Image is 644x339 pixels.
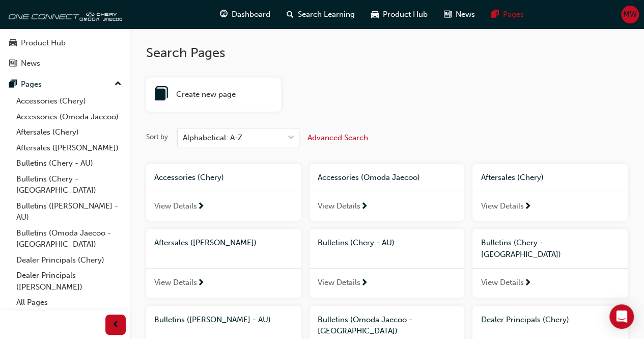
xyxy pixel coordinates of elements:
[287,8,294,21] span: search-icon
[183,132,242,144] div: Alphabetical: A-Z
[481,173,543,182] span: Aftersales (Chery)
[12,198,126,225] a: Bulletins ([PERSON_NAME] - AU)
[609,304,634,329] div: Open Intercom Messenger
[154,173,224,182] span: Accessories (Chery)
[197,202,205,212] span: next-icon
[318,277,360,289] span: View Details
[112,319,120,331] span: prev-icon
[503,9,524,20] span: Pages
[9,59,17,68] span: news-icon
[307,133,368,142] span: Advanced Search
[12,140,126,156] a: Aftersales ([PERSON_NAME])
[4,34,126,53] a: Product Hub
[12,252,126,268] a: Dealer Principals (Chery)
[12,225,126,252] a: Bulletins (Omoda Jaecoo - [GEOGRAPHIC_DATA])
[623,9,637,20] span: MW
[481,277,523,289] span: View Details
[12,268,126,295] a: Dealer Principals ([PERSON_NAME])
[12,109,126,125] a: Accessories (Omoda Jaecoo)
[318,173,420,182] span: Accessories (Omoda Jaecoo)
[232,9,270,20] span: Dashboard
[436,4,483,25] a: news-iconNews
[363,4,436,25] a: car-iconProduct Hub
[360,279,368,288] span: next-icon
[523,279,531,288] span: next-icon
[383,9,428,20] span: Product Hub
[318,315,412,336] span: Bulletins (Omoda Jaecoo - [GEOGRAPHIC_DATA])
[154,315,271,324] span: Bulletins ([PERSON_NAME] - AU)
[176,89,236,100] span: Create new page
[146,77,281,112] a: book-iconCreate new page
[523,202,531,212] span: next-icon
[444,8,452,21] span: news-icon
[371,8,379,21] span: car-icon
[9,39,17,48] span: car-icon
[154,238,257,247] span: Aftersales ([PERSON_NAME])
[481,315,569,324] span: Dealer Principals (Chery)
[481,200,523,212] span: View Details
[360,202,368,212] span: next-icon
[12,295,126,310] a: All Pages
[481,238,561,259] span: Bulletins (Chery - [GEOGRAPHIC_DATA])
[115,77,122,91] span: up-icon
[12,93,126,109] a: Accessories (Chery)
[220,8,228,21] span: guage-icon
[483,4,532,25] a: pages-iconPages
[4,75,126,94] button: Pages
[12,124,126,140] a: Aftersales (Chery)
[212,4,278,25] a: guage-iconDashboard
[310,164,465,221] a: Accessories (Omoda Jaecoo)View Details
[146,132,168,142] div: Sort by
[154,88,169,102] span: book-icon
[310,229,465,298] a: Bulletins (Chery - AU)View Details
[12,155,126,171] a: Bulletins (Chery - AU)
[146,229,301,298] a: Aftersales ([PERSON_NAME])View Details
[5,4,122,24] img: oneconnect
[146,164,301,221] a: Accessories (Chery)View Details
[21,79,42,90] div: Pages
[197,279,205,288] span: next-icon
[154,200,197,212] span: View Details
[9,80,17,89] span: pages-icon
[298,9,355,20] span: Search Learning
[4,54,126,73] a: News
[318,200,360,212] span: View Details
[472,164,628,221] a: Aftersales (Chery)View Details
[21,37,66,49] div: Product Hub
[307,128,368,147] button: Advanced Search
[456,9,475,20] span: News
[278,4,363,25] a: search-iconSearch Learning
[12,171,126,198] a: Bulletins (Chery - [GEOGRAPHIC_DATA])
[146,45,628,61] h2: Search Pages
[21,58,40,69] div: News
[288,132,295,145] span: down-icon
[621,6,639,23] button: MW
[472,229,628,298] a: Bulletins (Chery - [GEOGRAPHIC_DATA])View Details
[491,8,499,21] span: pages-icon
[318,238,395,247] span: Bulletins (Chery - AU)
[154,277,197,289] span: View Details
